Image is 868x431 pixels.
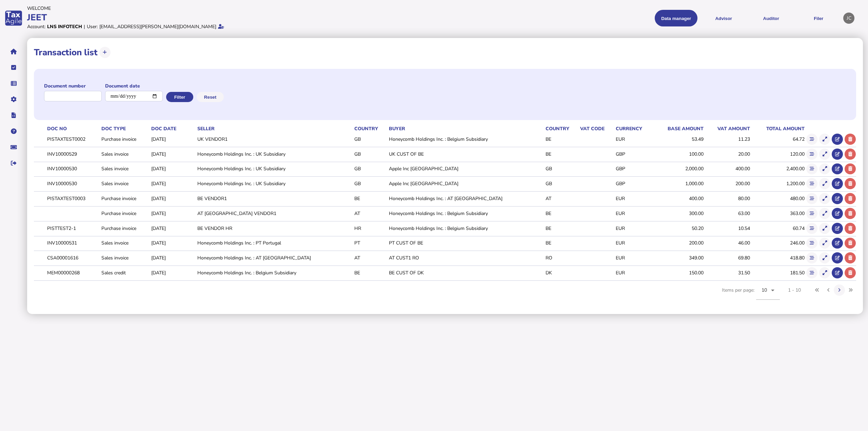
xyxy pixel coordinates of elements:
[614,206,653,220] td: EUR
[704,192,750,205] td: 80.00
[614,236,653,250] td: EUR
[845,149,856,160] button: Delete transaction
[832,252,843,263] button: Open in advisor
[196,221,353,235] td: BE VENDOR HR
[46,162,100,176] td: INV10000530
[845,134,856,145] button: Delete transaction
[196,206,353,220] td: AT [GEOGRAPHIC_DATA] VENDOR1
[823,285,834,296] button: Previous page
[388,236,544,250] td: PT CUST OF BE
[6,124,21,138] button: Help pages
[845,285,856,296] button: Last page
[99,47,111,58] button: Upload transactions
[47,23,82,30] div: LNS INFOTECH
[196,147,353,161] td: Honeycomb Holdings Inc. : UK Subsidiary
[105,83,163,89] label: Document date
[832,208,843,219] button: Open in advisor
[704,177,750,191] td: 200.00
[150,236,196,250] td: [DATE]
[704,266,750,280] td: 31.50
[6,156,21,170] button: Sign out
[544,192,579,205] td: AT
[196,192,353,205] td: BE VENDOR1
[832,193,843,204] button: Open in advisor
[845,163,856,175] button: Delete transaction
[750,206,805,220] td: 363.00
[6,76,21,91] button: Data manager
[750,10,792,26] button: Auditor
[750,125,805,132] th: Total amount
[655,10,697,26] button: Shows a dropdown of Data manager options
[832,178,843,189] button: Open in advisor
[544,206,579,220] td: BE
[750,147,805,161] td: 120.00
[196,251,353,265] td: Honeycomb Holdings Inc. : AT [GEOGRAPHIC_DATA]
[46,147,100,161] td: INV10000529
[806,149,817,160] button: Show flow
[653,125,704,132] th: Base amount
[653,206,704,220] td: 300.00
[653,221,704,235] td: 50.20
[100,147,150,161] td: Sales invoice
[100,206,150,220] td: Purchase invoice
[806,267,817,278] button: Show flow
[388,125,544,132] th: Buyer
[614,177,653,191] td: GBP
[6,60,21,75] button: Tasks
[750,162,805,176] td: 2,400.00
[845,193,856,204] button: Delete transaction
[614,125,653,132] th: Currency
[353,125,388,132] th: Country
[762,287,767,293] span: 10
[750,177,805,191] td: 1,200.00
[806,134,817,145] button: Show flow
[819,252,830,263] button: Show transaction detail
[819,193,830,204] button: Show transaction detail
[845,178,856,189] button: Delete transaction
[196,266,353,280] td: Honeycomb Holdings Inc. : Belgium Subsidiary
[46,132,100,146] td: PISTAXTEST0002
[832,163,843,175] button: Open in advisor
[843,13,854,24] div: Profile settings
[614,162,653,176] td: GBP
[100,236,150,250] td: Sales invoice
[6,92,21,106] button: Manage settings
[653,192,704,205] td: 400.00
[46,192,100,205] td: PISTAXTEST0003
[150,251,196,265] td: [DATE]
[819,238,830,249] button: Show transaction detail
[704,221,750,235] td: 10.54
[819,149,830,160] button: Show transaction detail
[196,236,353,250] td: Honeycomb Holdings Inc. : PT Portugal
[100,266,150,280] td: Sales credit
[750,221,805,235] td: 60.74
[544,236,579,250] td: BE
[34,46,98,58] h1: Transaction list
[806,163,817,175] button: Show flow
[388,132,544,146] td: Honeycomb Holdings Inc. : Belgium Subsidiary
[100,251,150,265] td: Sales invoice
[819,178,830,189] button: Show transaction detail
[614,266,653,280] td: EUR
[750,192,805,205] td: 480.00
[704,206,750,220] td: 63.00
[388,147,544,161] td: UK CUST OF BE
[388,206,544,220] td: Honeycomb Holdings Inc. : Belgium Subsidiary
[196,125,353,132] th: Seller
[788,287,801,293] div: 1 - 10
[806,208,817,219] button: Show flow
[353,177,388,191] td: GB
[353,192,388,205] td: BE
[46,251,100,265] td: CSA00001616
[435,10,840,26] menu: navigate products
[388,192,544,205] td: Honeycomb Holdings Inc. : AT [GEOGRAPHIC_DATA]
[653,266,704,280] td: 150.00
[353,266,388,280] td: BE
[544,177,579,191] td: GB
[388,251,544,265] td: AT CUST1 RO
[819,134,830,145] button: Show transaction detail
[544,162,579,176] td: GB
[722,281,780,307] div: Items per page:
[150,162,196,176] td: [DATE]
